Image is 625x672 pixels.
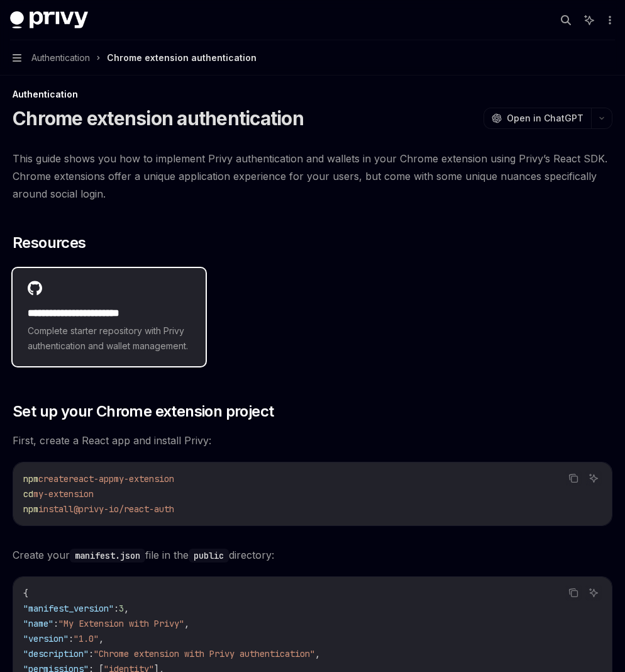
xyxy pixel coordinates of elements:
span: Open in ChatGPT [507,112,584,125]
span: @privy-io/react-auth [74,503,174,515]
span: Complete starter repository with Privy authentication and wallet management. [28,323,191,354]
span: "1.0" [74,633,99,644]
span: install [38,503,74,515]
span: react-app [69,473,114,484]
span: , [315,648,320,659]
span: : [89,648,94,659]
span: , [124,603,129,614]
button: Copy the contents from the code block [565,585,582,601]
span: npm [23,503,38,515]
span: create [38,473,69,484]
span: Authentication [31,50,90,65]
a: **** **** **** **** ****Complete starter repository with Privy authentication and wallet management. [13,268,206,366]
span: "name" [23,618,53,629]
span: 3 [119,603,124,614]
span: , [184,618,189,629]
span: my-extension [33,488,94,500]
span: "Chrome extension with Privy authentication" [94,648,315,659]
button: Copy the contents from the code block [565,470,582,486]
span: : [53,618,58,629]
div: Authentication [13,88,612,101]
span: : [114,603,119,614]
span: "version" [23,633,69,644]
img: dark logo [10,11,88,29]
div: Chrome extension authentication [107,50,257,65]
span: cd [23,488,33,500]
span: This guide shows you how to implement Privy authentication and wallets in your Chrome extension u... [13,150,612,203]
span: "description" [23,648,89,659]
span: : [69,633,74,644]
code: manifest.json [70,549,145,563]
button: More actions [602,11,615,29]
button: Ask AI [585,470,602,486]
code: public [189,549,229,563]
span: First, create a React app and install Privy: [13,432,612,449]
button: Open in ChatGPT [484,108,591,129]
span: my-extension [114,473,174,484]
span: "My Extension with Privy" [58,618,184,629]
h1: Chrome extension authentication [13,107,304,130]
span: "manifest_version" [23,603,114,614]
span: npm [23,473,38,484]
span: Resources [13,233,86,253]
button: Ask AI [585,585,602,601]
span: , [99,633,104,644]
span: Create your file in the directory: [13,546,612,564]
span: { [23,588,28,599]
span: Set up your Chrome extension project [13,401,274,422]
